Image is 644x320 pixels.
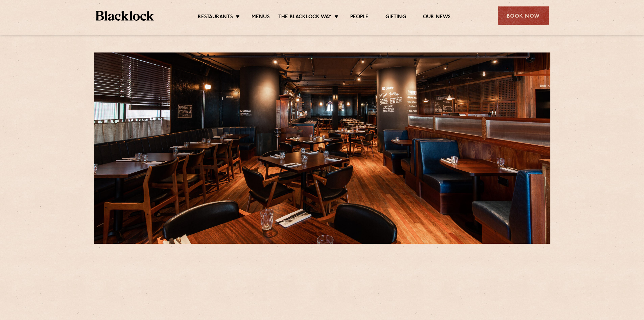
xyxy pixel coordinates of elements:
a: People [350,14,368,21]
a: Gifting [385,14,406,21]
a: The Blacklock Way [278,14,332,21]
div: Book Now [498,6,549,25]
a: Our News [423,14,451,21]
a: Restaurants [198,14,233,21]
img: BL_Textured_Logo-footer-cropped.svg [96,11,154,21]
a: Menus [252,14,270,21]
